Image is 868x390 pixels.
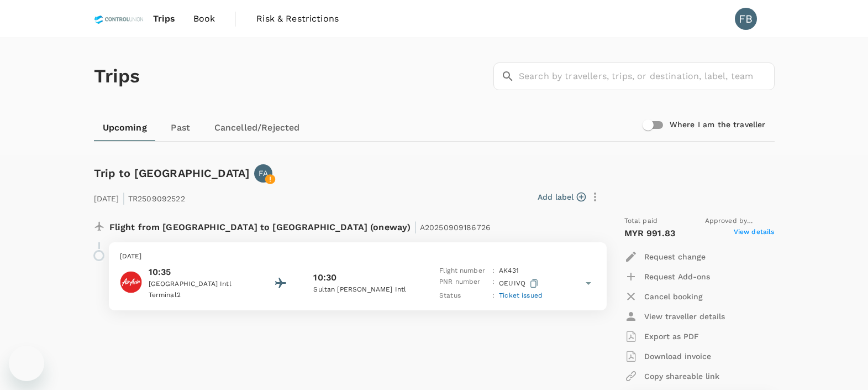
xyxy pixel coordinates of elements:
[644,251,706,262] p: Request change
[420,223,491,232] span: A20250909186726
[644,331,699,342] p: Export as PDF
[519,63,775,90] input: Search by travellers, trips, or destination, label, team
[624,346,711,366] button: Download invoice
[313,284,413,295] p: Sultan [PERSON_NAME] Intl
[149,290,248,301] p: Terminal 2
[439,277,488,290] p: PNR number
[624,227,676,240] p: MYR 991.83
[94,7,144,31] img: Control Union Malaysia Sdn. Bhd.
[492,277,495,290] p: :
[492,266,495,277] p: :
[644,291,703,302] p: Cancel booking
[624,216,658,227] span: Total paid
[94,164,250,182] h6: Trip to [GEOGRAPHIC_DATA]
[624,326,699,346] button: Export as PDF
[94,187,185,207] p: [DATE] TR2509092522
[120,271,142,293] img: AirAsia
[313,271,336,284] p: 10:30
[9,346,44,381] iframe: Button to launch messaging window
[705,216,775,227] span: Approved by
[156,115,206,141] a: Past
[149,279,248,290] p: [GEOGRAPHIC_DATA] Intl
[735,8,757,30] div: FB
[149,266,248,279] p: 10:35
[624,287,703,306] button: Cancel booking
[94,38,140,115] h1: Trips
[499,266,519,277] p: AK 431
[122,190,125,206] span: |
[499,277,540,290] p: OEUIVQ
[624,306,725,326] button: View traveller details
[492,290,495,301] p: :
[94,115,156,141] a: Upcoming
[109,216,491,236] p: Flight from [GEOGRAPHIC_DATA] to [GEOGRAPHIC_DATA] (oneway)
[624,267,710,287] button: Request Add-ons
[644,371,719,382] p: Copy shareable link
[193,12,215,25] span: Book
[644,311,725,322] p: View traveller details
[644,351,711,362] p: Download invoice
[439,266,488,277] p: Flight number
[624,247,706,267] button: Request change
[499,292,543,299] span: Ticket issued
[644,271,710,282] p: Request Add-ons
[624,366,719,386] button: Copy shareable link
[259,168,268,179] p: FA
[256,12,339,25] span: Risk & Restrictions
[153,12,176,25] span: Trips
[670,119,766,131] h6: Where I am the traveller
[206,115,309,141] a: Cancelled/Rejected
[120,251,596,262] p: [DATE]
[734,227,775,240] span: View details
[414,219,417,235] span: |
[439,290,488,301] p: Status
[538,191,586,202] button: Add label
